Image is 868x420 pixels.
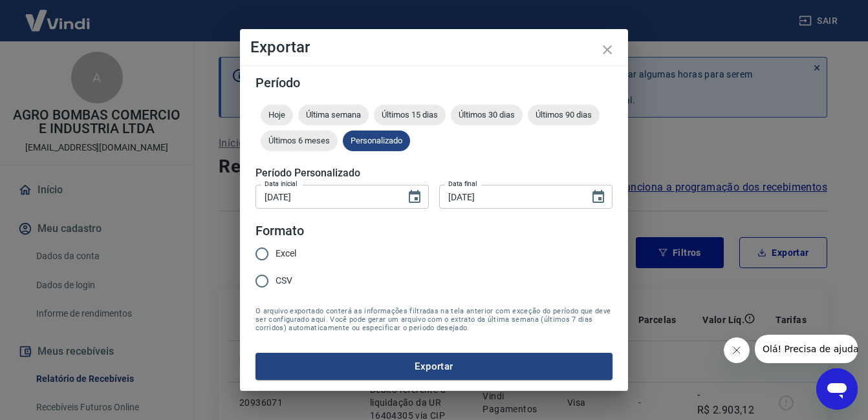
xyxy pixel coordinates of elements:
iframe: Mensagem da empresa [755,335,858,363]
span: Hoje [261,110,293,120]
div: Últimos 15 dias [374,105,446,125]
label: Data inicial [265,179,298,189]
div: Hoje [261,105,293,125]
span: Últimos 15 dias [374,110,446,120]
span: Últimos 90 dias [528,110,600,120]
span: Olá! Precisa de ajuda? [8,9,109,19]
span: Personalizado [343,136,410,145]
button: Choose date, selected date is 22 de set de 2025 [585,184,611,210]
iframe: Botão para abrir a janela de mensagens [816,368,858,410]
h4: Exportar [250,39,618,55]
div: Últimos 6 meses [261,131,338,151]
button: close [592,34,623,65]
legend: Formato [255,222,304,240]
span: Excel [276,247,296,260]
span: O arquivo exportado conterá as informações filtradas na tela anterior com exceção do período que ... [255,307,613,332]
h5: Período Personalizado [255,167,613,180]
div: Personalizado [343,131,410,151]
div: Últimos 90 dias [528,105,600,125]
div: Últimos 30 dias [451,105,523,125]
h5: Período [255,76,613,89]
div: Última semana [298,105,369,125]
iframe: Fechar mensagem [724,337,750,363]
input: DD/MM/YYYY [255,185,396,209]
button: Choose date, selected date is 1 de set de 2025 [402,184,428,210]
span: Última semana [298,110,369,120]
span: Últimos 6 meses [261,136,338,145]
button: Exportar [255,353,613,380]
input: DD/MM/YYYY [439,185,580,209]
span: CSV [276,274,292,288]
label: Data final [448,179,477,189]
span: Últimos 30 dias [451,110,523,120]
